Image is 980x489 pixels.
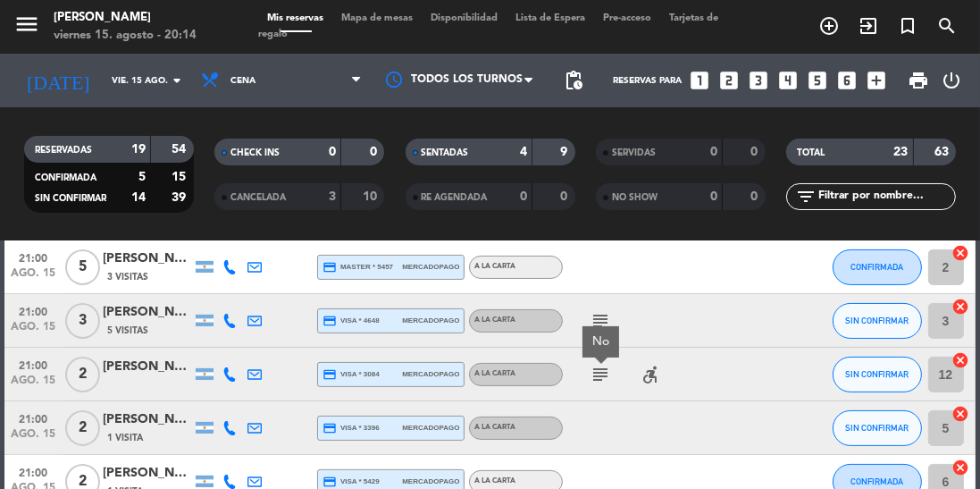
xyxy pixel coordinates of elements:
[520,146,527,158] strong: 4
[612,148,656,157] span: SERVIDAS
[833,249,922,285] button: CONFIRMADA
[835,69,859,92] i: looks_6
[894,146,909,158] strong: 23
[833,303,922,339] button: SIN CONFIRMAR
[13,11,40,44] button: menu
[65,357,100,392] span: 2
[11,408,55,428] span: 21:00
[54,9,197,27] div: [PERSON_NAME]
[952,459,970,476] i: cancel
[172,171,189,183] strong: 15
[107,431,143,445] span: 1 Visita
[474,477,515,485] span: A LA CARTA
[329,146,336,158] strong: 0
[230,193,286,202] span: CANCELADA
[11,428,55,449] span: ago. 15
[688,69,711,92] i: looks_one
[845,423,909,433] span: SIN CONFIRMAR
[103,409,192,430] div: [PERSON_NAME]
[11,321,55,341] span: ago. 15
[858,15,879,37] i: exit_to_app
[560,146,571,158] strong: 9
[103,302,192,323] div: [PERSON_NAME]
[370,146,381,158] strong: 0
[612,193,658,202] span: NO SHOW
[402,315,459,326] span: mercadopago
[592,333,610,351] div: No
[613,76,682,86] span: Reservas para
[322,421,379,435] span: visa * 3396
[750,190,761,203] strong: 0
[422,148,469,157] span: SENTADAS
[402,261,459,273] span: mercadopago
[35,194,106,203] span: SIN CONFIRMAR
[845,316,909,325] span: SIN CONFIRMAR
[172,191,189,204] strong: 39
[103,357,192,377] div: [PERSON_NAME]
[474,370,515,377] span: A LA CARTA
[952,351,970,369] i: cancel
[422,13,507,23] span: Disponibilidad
[897,15,918,37] i: turned_in_not
[520,190,527,203] strong: 0
[332,13,422,23] span: Mapa de mesas
[422,193,488,202] span: RE AGENDADA
[35,146,92,155] span: RESERVADAS
[402,368,459,380] span: mercadopago
[833,357,922,392] button: SIN CONFIRMAR
[35,173,96,182] span: CONFIRMADA
[640,364,661,385] i: accessible_forward
[845,369,909,379] span: SIN CONFIRMAR
[936,15,958,37] i: search
[710,146,717,158] strong: 0
[850,476,903,486] span: CONFIRMADA
[717,69,741,92] i: looks_two
[11,354,55,375] span: 21:00
[230,148,280,157] span: CHECK INS
[590,364,611,385] i: subject
[65,249,100,285] span: 5
[11,300,55,321] span: 21:00
[322,260,337,274] i: credit_card
[11,267,55,288] span: ago. 15
[322,367,379,382] span: visa * 3084
[322,475,337,489] i: credit_card
[322,260,393,274] span: master * 5457
[750,146,761,158] strong: 0
[138,171,146,183] strong: 5
[507,13,594,23] span: Lista de Espera
[850,262,903,272] span: CONFIRMADA
[103,249,192,269] div: [PERSON_NAME]
[474,316,515,324] span: A LA CARTA
[952,244,970,262] i: cancel
[11,247,55,267] span: 21:00
[402,476,459,487] span: mercadopago
[103,463,192,484] div: [PERSON_NAME]
[797,148,825,157] span: TOTAL
[952,405,970,423] i: cancel
[107,270,148,284] span: 3 Visitas
[131,143,146,156] strong: 19
[107,324,148,338] span: 5 Visitas
[776,69,800,92] i: looks_4
[11,375,55,395] span: ago. 15
[322,475,379,489] span: visa * 5429
[131,191,146,204] strong: 14
[329,190,336,203] strong: 3
[11,461,55,482] span: 21:00
[172,143,189,156] strong: 54
[941,70,962,91] i: power_settings_new
[818,15,840,37] i: add_circle_outline
[817,187,955,207] input: Filtrar por nombre...
[710,190,717,203] strong: 0
[806,69,829,92] i: looks_5
[65,410,100,446] span: 2
[474,424,515,431] span: A LA CARTA
[560,190,571,203] strong: 0
[258,13,332,23] span: Mis reservas
[54,27,197,45] div: viernes 15. agosto - 20:14
[952,298,970,316] i: cancel
[402,422,459,434] span: mercadopago
[65,303,100,339] span: 3
[795,186,817,207] i: filter_list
